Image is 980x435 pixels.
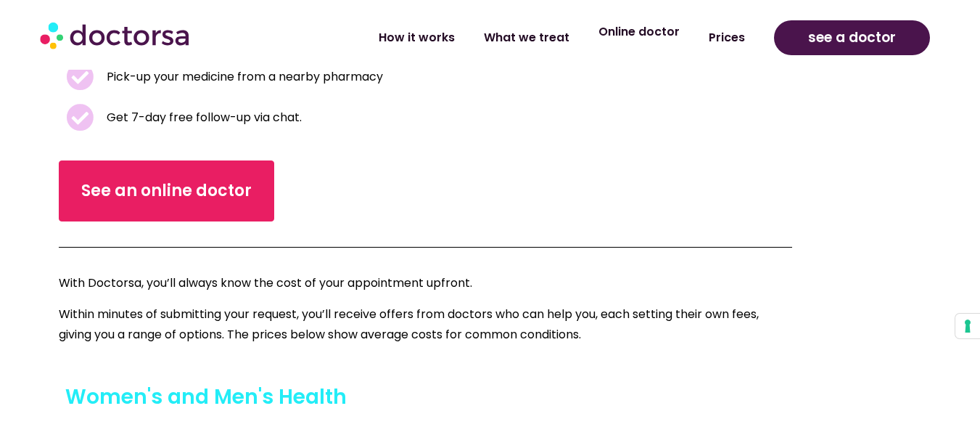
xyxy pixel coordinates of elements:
a: Prices [694,21,759,54]
span: see a doctor [808,26,896,49]
a: How it works [364,21,469,54]
a: What we treat [469,21,584,54]
button: Your consent preferences for tracking technologies [955,314,980,338]
a: see a doctor [774,20,930,55]
span: Get 7-day free follow-up via chat. [103,107,302,128]
span: Pick-up your medicine from a nearby pharmacy [103,67,383,87]
nav: Menu [261,21,759,54]
a: Online doctor [584,15,694,49]
p: With Doctorsa, you’ll always know the cost of your appointment upfront. [59,273,792,293]
span: See an online doctor [81,179,252,203]
h3: Women's and Men's Health [65,382,828,412]
a: See an online doctor [59,160,274,221]
p: Within minutes of submitting your request, you’ll receive offers from doctors who can help you, e... [59,304,792,345]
